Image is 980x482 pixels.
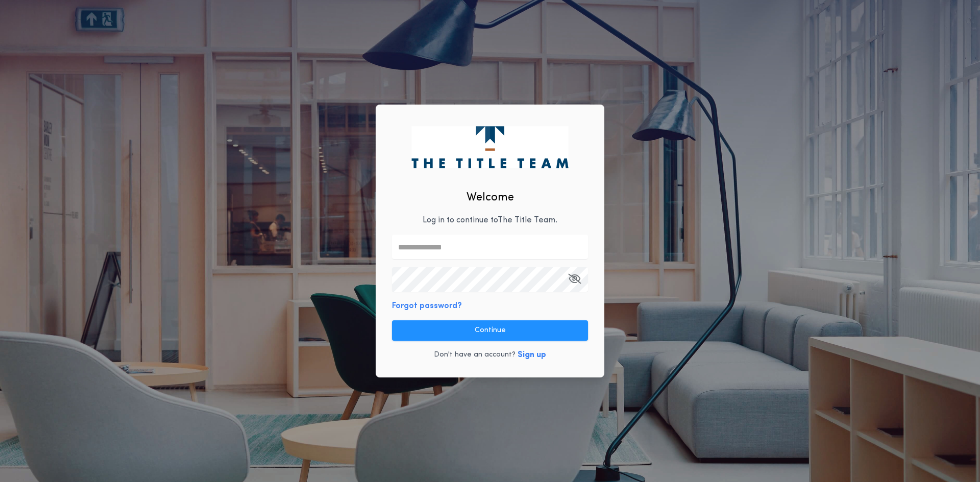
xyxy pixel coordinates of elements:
p: Don't have an account? [434,350,516,360]
h2: Welcome [467,189,514,206]
button: Sign up [518,349,546,361]
p: Log in to continue to The Title Team . [423,214,557,226]
button: Continue [392,320,588,341]
button: Forgot password? [392,300,462,312]
img: logo [411,126,568,168]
